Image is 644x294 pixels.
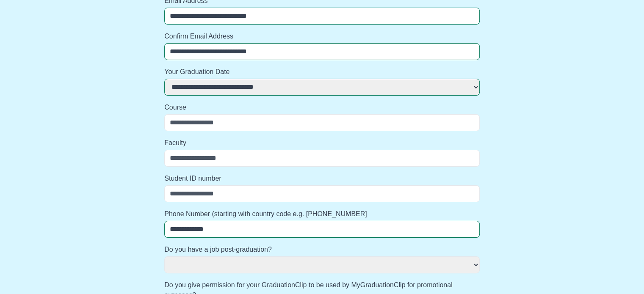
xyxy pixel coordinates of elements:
[164,138,480,148] label: Faculty
[164,245,480,255] label: Do you have a job post-graduation?
[164,31,480,41] label: Confirm Email Address
[164,173,480,184] label: Student ID number
[164,102,480,113] label: Course
[164,209,480,219] label: Phone Number (starting with country code e.g. [PHONE_NUMBER]
[164,67,480,77] label: Your Graduation Date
